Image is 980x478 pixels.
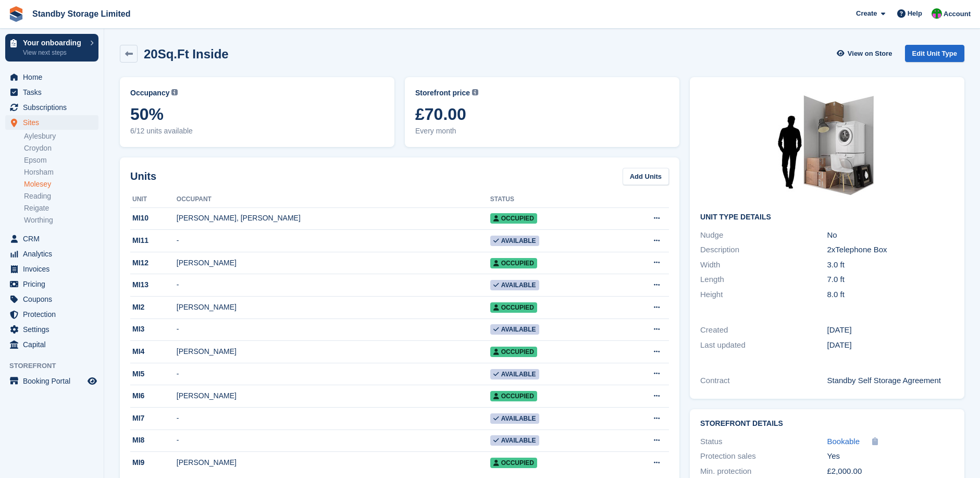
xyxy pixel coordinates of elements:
[749,88,905,205] img: 20-sqft-unit.jpg
[490,347,537,357] span: Occupied
[848,48,892,59] span: View on Store
[700,274,827,286] div: Length
[415,105,669,124] span: £70.00
[700,436,827,448] div: Status
[700,465,827,477] div: Min. protection
[700,229,827,241] div: Nudge
[130,126,384,137] span: 6/12 units available
[23,374,85,388] span: Booking Portal
[171,89,178,95] img: icon-info-grey-7440780725fd019a000dd9b08b2336e03edf1995a4989e88bcd33f0948082b44.svg
[827,437,860,446] span: Bookable
[23,307,85,322] span: Protection
[5,322,98,337] a: menu
[5,247,98,261] a: menu
[856,8,877,19] span: Create
[130,346,177,357] div: MI4
[130,88,169,99] span: Occupancy
[24,191,98,201] a: Reading
[177,230,490,252] td: -
[23,322,85,337] span: Settings
[23,247,85,261] span: Analytics
[130,258,177,268] div: MI12
[24,131,98,141] a: Aylesbury
[130,302,177,313] div: MI2
[827,375,954,387] div: Standby Self Storage Agreement
[472,89,478,95] img: icon-info-grey-7440780725fd019a000dd9b08b2336e03edf1995a4989e88bcd33f0948082b44.svg
[130,435,177,446] div: MI8
[415,126,669,137] span: Every month
[9,361,104,371] span: Storefront
[24,143,98,153] a: Croydon
[490,391,537,401] span: Occupied
[5,337,98,352] a: menu
[130,390,177,401] div: MI6
[130,168,156,184] h2: Units
[908,8,922,19] span: Help
[5,34,98,62] a: Your onboarding View next steps
[827,229,954,241] div: No
[827,289,954,301] div: 8.0 ft
[490,258,537,268] span: Occupied
[23,115,85,130] span: Sites
[700,420,954,428] h2: Storefront Details
[700,244,827,256] div: Description
[5,115,98,130] a: menu
[8,6,24,22] img: stora-icon-8386f47178a22dfd0bd8f6a31ec36ba5ce8667c1dd55bd0f319d3a0aa187defe.svg
[836,45,897,62] a: View on Store
[177,346,490,357] div: [PERSON_NAME]
[827,339,954,351] div: [DATE]
[490,369,539,379] span: Available
[827,274,954,286] div: 7.0 ft
[623,168,669,185] a: Add Units
[24,179,98,189] a: Molesey
[700,450,827,462] div: Protection sales
[177,274,490,297] td: -
[5,231,98,246] a: menu
[490,213,537,224] span: Occupied
[827,259,954,271] div: 3.0 ft
[86,375,98,387] a: Preview store
[944,9,971,19] span: Account
[177,430,490,452] td: -
[490,236,539,246] span: Available
[700,213,954,222] h2: Unit Type details
[177,258,490,268] div: [PERSON_NAME]
[490,302,537,313] span: Occupied
[700,339,827,351] div: Last updated
[130,105,384,124] span: 50%
[177,363,490,385] td: -
[5,277,98,291] a: menu
[177,457,490,468] div: [PERSON_NAME]
[23,85,85,100] span: Tasks
[5,85,98,100] a: menu
[415,88,470,99] span: Storefront price
[130,413,177,424] div: MI7
[5,292,98,307] a: menu
[23,262,85,276] span: Invoices
[23,292,85,307] span: Coupons
[23,70,85,84] span: Home
[24,155,98,165] a: Epsom
[827,436,860,448] a: Bookable
[700,375,827,387] div: Contract
[490,280,539,290] span: Available
[700,289,827,301] div: Height
[23,48,85,57] p: View next steps
[827,450,954,462] div: Yes
[130,369,177,379] div: MI5
[23,100,85,115] span: Subscriptions
[490,413,539,424] span: Available
[23,39,85,46] p: Your onboarding
[177,191,490,208] th: Occupant
[5,307,98,322] a: menu
[144,47,229,61] h2: 20Sq.Ft Inside
[23,231,85,246] span: CRM
[905,45,964,62] a: Edit Unit Type
[490,324,539,335] span: Available
[490,458,537,468] span: Occupied
[130,279,177,290] div: MI13
[827,244,954,256] div: 2xTelephone Box
[490,435,539,446] span: Available
[490,191,614,208] th: Status
[5,70,98,84] a: menu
